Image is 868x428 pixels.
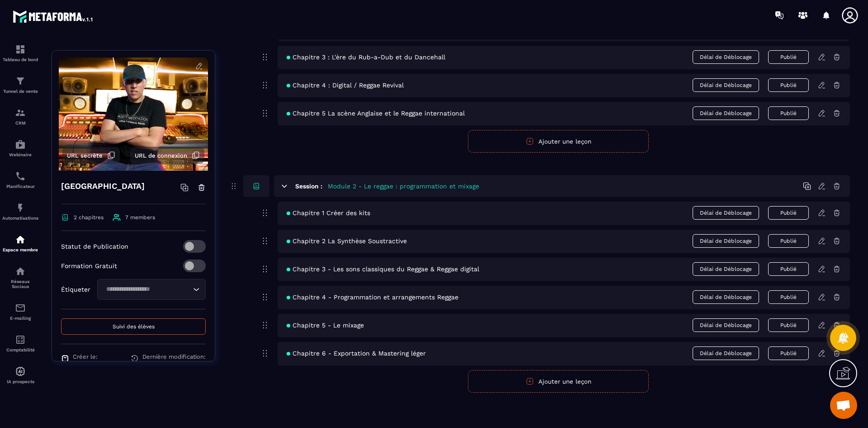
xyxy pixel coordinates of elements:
a: emailemailE-mailing [2,296,38,327]
button: Publié [768,106,809,120]
a: social-networksocial-networkRéseaux Sociaux [2,259,38,296]
span: Chapitre 5 La scène Anglaise et le Reggae international [287,110,465,117]
span: Dernière modification: [142,353,206,360]
button: Ajouter une leçon [468,370,649,393]
span: Chapitre 4 - Programmation et arrangements Reggae [287,293,458,301]
p: CRM [2,120,38,125]
span: Délai de Déblocage [693,78,759,92]
p: Comptabilité [2,347,38,352]
img: formation [15,44,26,55]
button: URL de connexion [130,147,204,164]
button: Publié [768,318,809,332]
p: Webinaire [2,152,38,157]
p: Statut de Publication [61,243,128,250]
a: formationformationTunnel de vente [2,69,38,101]
p: [DATE] [73,360,98,367]
p: Étiqueter [61,286,90,293]
p: Automatisations [2,216,38,221]
a: formationformationTableau de bord [2,37,38,69]
span: Chapitre 5 - Le mixage [287,322,364,329]
img: automations [15,234,26,245]
img: logo [13,8,94,24]
img: formation [15,107,26,118]
h4: [GEOGRAPHIC_DATA] [61,180,145,192]
span: URL de connexion [135,152,187,159]
span: Délai de Déblocage [693,290,759,304]
img: scheduler [15,171,26,182]
span: Chapitre 4 : Digital / Reggae Revival [287,82,404,89]
a: automationsautomationsWebinaire [2,132,38,164]
span: Délai de Déblocage [693,50,759,64]
a: automationsautomationsAutomatisations [2,196,38,227]
span: Suivi des élèves [113,323,155,330]
span: Délai de Déblocage [693,318,759,332]
span: 7 members [125,214,155,221]
button: Publié [768,50,809,64]
input: Search for option [103,284,191,294]
img: email [15,303,26,313]
button: Publié [768,346,809,360]
button: Publié [768,290,809,304]
img: accountant [15,334,26,345]
div: Search for option [97,279,206,300]
span: Chapitre 6 - Exportation & Mastering léger [287,350,426,357]
img: automations [15,366,26,377]
button: URL secrète [62,147,120,164]
span: Chapitre 2 La Synthèse Soustractive [287,237,407,245]
h6: Session : [295,183,322,190]
span: Délai de Déblocage [693,234,759,248]
a: Ouvrir le chat [830,392,857,419]
img: automations [15,139,26,150]
span: URL secrète [67,152,103,159]
span: Chapitre 3 - Les sons classiques du Reggae & Reggae digital [287,265,479,273]
button: Ajouter une leçon [468,130,649,153]
p: Formation Gratuit [61,262,117,269]
a: accountantaccountantComptabilité [2,327,38,359]
span: Chapitre 3 : L'ère du Rub-a-Dub et du Dancehall [287,53,445,61]
p: Espace membre [2,247,38,252]
span: Délai de Déblocage [693,262,759,276]
p: [DATE] [142,360,206,367]
button: Publié [768,234,809,248]
button: Publié [768,262,809,276]
p: Tableau de bord [2,57,38,62]
a: formationformationCRM [2,101,38,132]
span: Créer le: [73,353,98,360]
button: Suivi des élèves [61,318,206,335]
h5: Module 2 - Le reggae : programmation et mixage [328,182,479,191]
p: IA prospects [2,379,38,384]
img: social-network [15,266,26,277]
span: Délai de Déblocage [693,206,759,220]
p: Planificateur [2,184,38,189]
a: automationsautomationsEspace membre [2,227,38,259]
a: schedulerschedulerPlanificateur [2,164,38,196]
span: Délai de Déblocage [693,106,759,120]
button: Publié [768,78,809,92]
img: formation [15,76,26,87]
p: Tunnel de vente [2,89,38,94]
p: E-mailing [2,316,38,321]
img: automations [15,202,26,213]
button: Publié [768,206,809,220]
span: Délai de Déblocage [693,346,759,360]
p: Réseaux Sociaux [2,279,38,289]
span: 2 chapitres [74,214,104,221]
span: Chapitre 1 Créer des kits [287,209,370,216]
img: background [59,58,208,171]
